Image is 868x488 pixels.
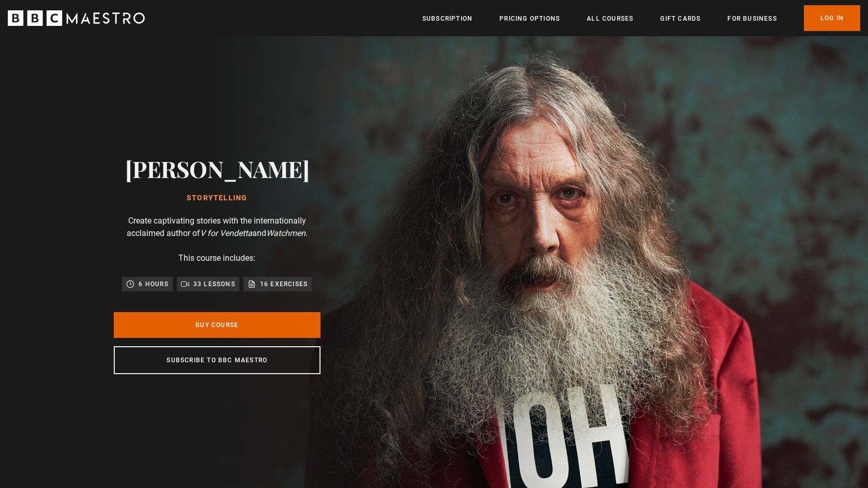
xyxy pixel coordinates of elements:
[660,13,701,24] a: Gift Cards
[193,279,235,289] p: 33 lessons
[804,5,860,31] a: Log In
[727,13,776,24] a: For business
[260,279,308,289] p: 16 exercises
[587,13,633,24] a: All Courses
[114,215,321,240] p: Create captivating stories with the internationally acclaimed author of and .
[139,279,168,289] p: 6 hours
[125,155,310,182] h2: [PERSON_NAME]
[422,5,860,31] nav: Primary
[422,13,473,24] a: Subscription
[114,312,321,338] a: Buy Course
[266,228,306,238] i: Watchmen
[114,346,321,374] a: Subscribe to BBC Maestro
[178,252,255,264] p: This course includes:
[200,228,252,238] i: V for Vendetta
[499,13,560,24] a: Pricing Options
[125,194,310,202] h1: Storytelling
[8,10,145,26] svg: BBC Maestro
